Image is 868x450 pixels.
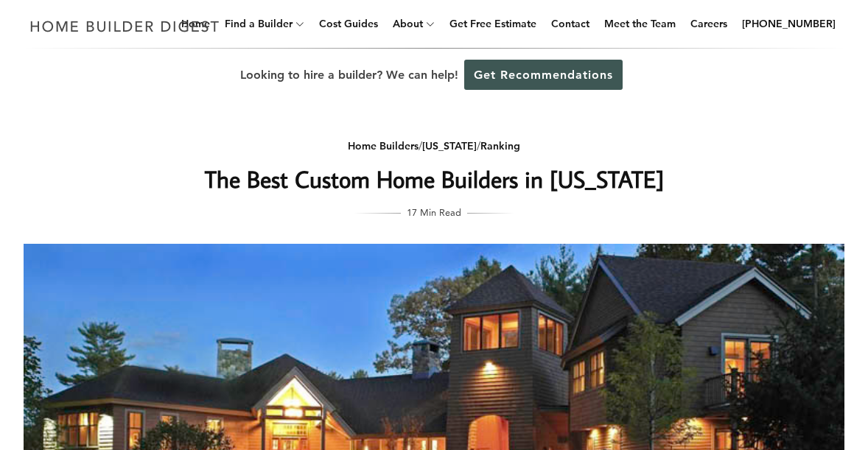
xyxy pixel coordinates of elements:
a: Ranking [480,139,520,152]
a: [US_STATE] [422,139,477,152]
iframe: Drift Widget Chat Controller [794,376,850,432]
img: Home Builder Digest [24,12,226,41]
a: Get Recommendations [464,60,623,90]
h1: The Best Custom Home Builders in [US_STATE] [140,161,728,197]
a: Home Builders [348,139,419,152]
span: 17 Min Read [407,204,461,220]
div: / / [140,137,728,155]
